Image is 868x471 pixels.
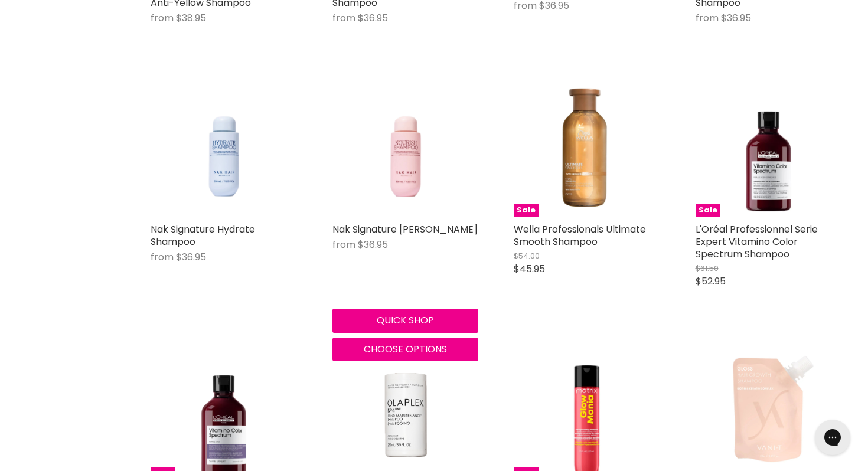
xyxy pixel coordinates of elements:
span: from [151,250,174,264]
span: $45.95 [514,262,545,276]
span: $61.50 [696,263,719,274]
img: Nak Signature Nourish Shampoo [347,71,464,217]
span: from [696,11,719,25]
a: Nak Signature Hydrate Shampoo [151,71,297,217]
span: $36.95 [176,250,206,264]
a: Wella Professionals Ultimate Smooth Shampoo [514,223,646,248]
img: Wella Professionals Ultimate Smooth Shampoo [514,71,660,217]
span: Choose options [364,342,447,356]
span: Sale [514,204,539,217]
iframe: Gorgias live chat messenger [809,416,856,459]
span: $52.95 [696,274,726,288]
a: Nak Signature Hydrate Shampoo [151,223,255,248]
button: Choose options [332,338,479,361]
button: Quick shop [332,309,479,332]
span: from [332,11,355,25]
span: $54.00 [514,250,540,261]
img: L'Oréal Professionnel Serie Expert Vitamino Color Spectrum Shampoo [696,71,842,217]
a: Nak Signature [PERSON_NAME] [332,223,478,236]
span: from [332,238,355,251]
span: $36.95 [358,11,388,25]
a: Nak Signature Nourish Shampoo [332,71,479,217]
span: $36.95 [721,11,751,25]
span: Sale [696,204,720,217]
span: $36.95 [358,238,388,251]
span: from [151,11,174,25]
img: Nak Signature Hydrate Shampoo [165,71,282,217]
span: $38.95 [176,11,206,25]
a: L'Oréal Professionnel Serie Expert Vitamino Color Spectrum ShampooSale [696,71,842,217]
a: L'Oréal Professionnel Serie Expert Vitamino Color Spectrum Shampoo [696,223,818,261]
a: Wella Professionals Ultimate Smooth ShampooSale [514,71,660,217]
